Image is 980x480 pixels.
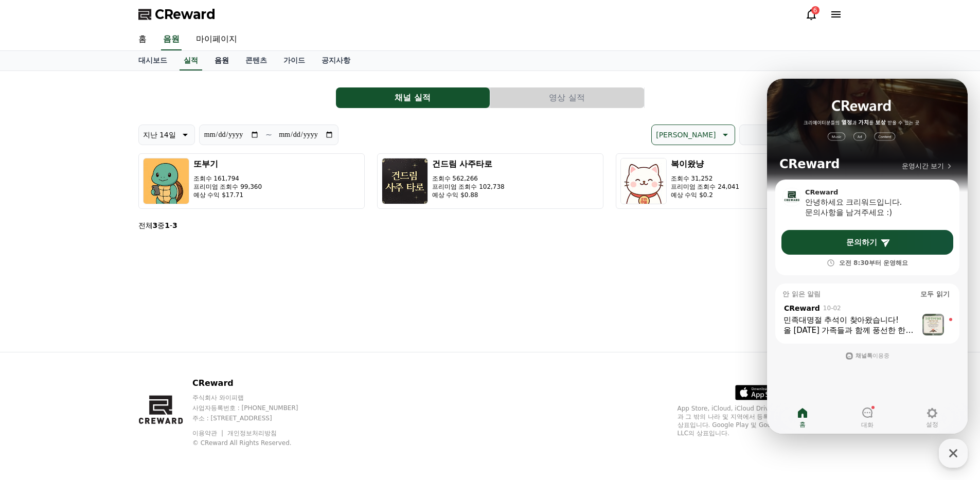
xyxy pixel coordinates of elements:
[138,153,365,209] button: 또부기 조회수 161,794 프리미엄 조회수 99,360 예상 수익 $17.71
[193,174,262,183] p: 조회수 161,794
[130,29,155,50] a: 홈
[767,79,968,434] iframe: Channel chat
[180,51,202,70] a: 실적
[656,128,716,142] p: [PERSON_NAME]
[192,394,318,402] p: 주식회사 와이피랩
[130,51,175,70] a: 대시보드
[188,29,245,50] a: 마이페이지
[165,221,170,229] strong: 1
[620,158,667,204] img: 복이왔냥
[143,128,176,142] p: 지난 14일
[138,125,195,145] button: 지난 14일
[193,191,262,199] p: 예상 수익 $17.71
[382,158,428,204] img: 건드림 사주타로
[313,51,359,70] a: 공지사항
[432,183,505,191] p: 프리미엄 조회수 102,738
[193,158,262,170] h3: 또부기
[193,183,262,191] p: 프리미엄 조회수 99,360
[172,221,177,229] strong: 3
[678,404,842,437] p: App Store, iCloud, iCloud Drive 및 iTunes Store는 미국과 그 밖의 나라 및 지역에서 등록된 Apple Inc.의 서비스 상표입니다. Goo...
[206,51,237,70] a: 음원
[432,191,505,199] p: 예상 수익 $0.88
[377,153,603,209] button: 건드림 사주타로 조회수 562,266 프리미엄 조회수 102,738 예상 수익 $0.88
[671,191,740,199] p: 예상 수익 $0.2
[192,430,225,437] a: 이용약관
[192,439,318,447] p: © CReward All Rights Reserved.
[153,221,158,229] strong: 3
[616,153,842,209] button: 복이왔냥 조회수 31,252 프리미엄 조회수 24,041 예상 수익 $0.2
[138,220,177,230] p: 전체 중 -
[161,29,182,50] a: 음원
[265,129,272,141] p: ~
[192,377,318,389] p: CReward
[138,6,216,23] a: CReward
[192,404,318,412] p: 사업자등록번호 : [PHONE_NUMBER]
[155,6,216,23] span: CReward
[143,158,189,204] img: 또부기
[227,430,277,437] a: 개인정보처리방침
[805,8,817,21] a: 6
[432,158,505,170] h3: 건드림 사주타로
[432,174,505,183] p: 조회수 562,266
[490,87,644,108] button: 영상 실적
[336,87,490,108] button: 채널 실적
[811,6,819,14] div: 6
[237,51,275,70] a: 콘텐츠
[671,174,740,183] p: 조회수 31,252
[275,51,313,70] a: 가이드
[192,414,318,422] p: 주소 : [STREET_ADDRESS]
[651,125,735,145] button: [PERSON_NAME]
[671,183,740,191] p: 프리미엄 조회수 24,041
[671,158,740,170] h3: 복이왔냥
